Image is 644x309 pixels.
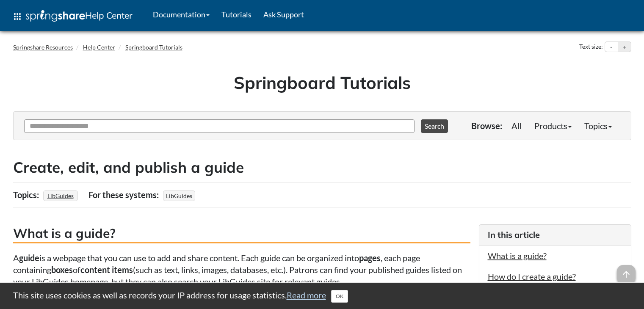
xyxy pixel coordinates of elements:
button: Decrease text size [605,42,618,52]
button: Increase text size [618,42,631,52]
a: Springboard Tutorials [125,44,182,51]
p: A is a webpage that you can use to add and share content. Each guide can be organized into , each... [13,252,470,287]
strong: content items [80,265,133,275]
img: Springshare [26,10,85,22]
a: Products [528,117,578,134]
h3: In this article [488,229,622,241]
a: Tutorials [216,4,257,25]
button: Search [421,119,448,133]
div: Topics: [13,187,41,203]
span: apps [12,11,22,22]
a: Topics [578,117,618,134]
strong: pages [359,253,381,263]
span: arrow_upward [617,265,636,284]
a: What is a guide? [488,251,547,261]
strong: guide [19,253,39,263]
div: Text size: [578,41,605,52]
a: arrow_upward [617,266,636,276]
span: Help Center [85,10,133,21]
div: This site uses cookies as well as records your IP address for usage statistics. [5,289,640,303]
h1: Springboard Tutorials [19,71,625,94]
h3: What is a guide? [13,224,470,243]
a: All [505,117,528,134]
a: Read more [287,290,326,300]
p: Browse: [471,120,502,132]
a: Help Center [83,44,115,51]
a: apps Help Center [6,4,138,29]
strong: boxes [51,265,73,275]
h2: Create, edit, and publish a guide [13,157,631,178]
span: LibGuides [163,190,195,201]
a: How do I create a guide? [488,271,576,281]
div: For these systems: [88,187,161,203]
a: Ask Support [257,4,310,25]
a: LibGuides [46,190,75,202]
a: Documentation [147,4,216,25]
button: Close [331,290,348,303]
a: Springshare Resources [13,44,73,51]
